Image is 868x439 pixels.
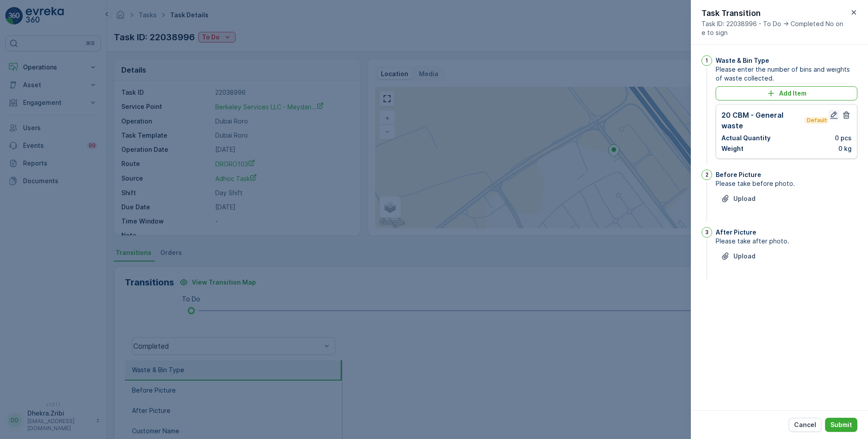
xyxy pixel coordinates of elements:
[830,420,852,429] p: Submit
[806,117,827,124] p: Default
[721,144,744,153] p: Weight
[716,228,756,237] p: After Picture
[733,252,756,261] p: Upload
[701,169,712,180] div: 2
[716,237,857,246] span: Please take after photo.
[838,144,852,153] p: 0 kg
[789,418,821,432] button: Cancel
[716,65,857,83] span: Please enter the number of bins and weights of waste collected.
[721,110,802,131] p: 20 CBM - General waste
[721,134,771,142] p: Actual Quantity
[716,56,769,65] p: Waste & Bin Type
[825,418,857,432] button: Submit
[716,249,761,263] button: Upload File
[701,55,712,66] div: 1
[701,7,849,19] p: Task Transition
[835,134,852,142] p: 0 pcs
[733,194,756,203] p: Upload
[779,89,806,98] p: Add Item
[701,227,712,238] div: 3
[716,86,857,100] button: Add Item
[794,420,816,429] p: Cancel
[716,170,761,179] p: Before Picture
[716,179,857,188] span: Please take before photo.
[701,19,849,37] span: Task ID: 22038996 - To Do -> Completed No one to sign
[716,192,761,206] button: Upload File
